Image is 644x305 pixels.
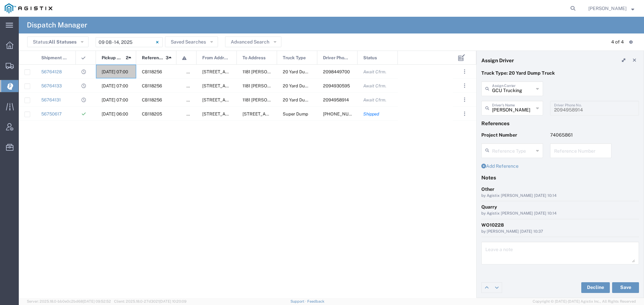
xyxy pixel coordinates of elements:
[142,51,163,65] span: Reference
[363,83,386,88] span: Await Cfrm.
[102,97,128,102] span: 09/10/2025, 07:00
[283,69,324,74] span: 20 Yard Dump Truck
[27,299,111,303] span: Server: 2025.18.0-bb0e0c2bd68
[165,36,218,47] button: Saved Searches
[283,111,308,117] span: Super Dump
[243,51,266,65] span: To Address
[225,36,281,47] button: Advanced Search
[27,36,89,47] button: Status:All Statuses
[102,111,128,117] span: 09/09/2025, 06:00
[611,39,624,46] div: 4 of 4
[5,3,52,13] img: logo
[41,83,62,88] a: 56764133
[243,83,409,88] span: 1181 Zuckerman Rd, Stockton, California, United States
[41,51,68,65] span: Shipment No.
[323,83,350,88] span: 2094930595
[307,299,324,303] a: Feedback
[41,111,62,117] a: 56750617
[481,132,543,139] p: Project Number
[481,70,639,77] p: Truck Type: 20 Yard Dump Truck
[243,69,409,74] span: 1181 Zuckerman Rd, Stockton, California, United States
[533,299,636,304] span: Copyright © [DATE]-[DATE] Agistix Inc., All Rights Reserved
[243,111,345,117] span: 1524 N Carpenter Rd, Modesto, California, 95351, United States
[460,95,469,104] button: ...
[202,111,269,117] span: 26292 E River Rd, Escalon, California, 95320, United States
[481,193,639,199] div: by Agistix [PERSON_NAME] [DATE] 10:14
[363,69,386,74] span: Await Cfrm.
[49,39,76,45] span: All Statuses
[460,81,469,90] button: ...
[186,83,197,88] span: false
[142,83,162,88] span: CB118256
[464,110,465,118] span: . . .
[581,282,610,293] button: Decline
[482,283,492,293] a: Edit previous row
[202,51,229,65] span: From Address
[83,299,111,303] span: [DATE] 09:52:52
[460,67,469,76] button: ...
[202,97,269,102] span: 26292 E River Rd, Escalon, California, 95320, United States
[102,51,123,65] span: Pickup Date and Time
[588,4,635,12] button: [PERSON_NAME]
[166,51,169,65] span: 3
[186,69,197,74] span: false
[464,68,465,76] span: . . .
[481,211,639,217] div: by Agistix [PERSON_NAME] [DATE] 10:14
[102,83,128,88] span: 09/10/2025, 07:00
[159,299,186,303] span: [DATE] 10:20:09
[186,97,197,102] span: false
[550,132,612,139] p: 74065861
[102,69,128,74] span: 09/10/2025, 07:00
[323,69,350,74] span: 2098449700
[323,51,350,65] span: Driver Phone No.
[492,283,502,293] a: Edit next row
[142,97,162,102] span: CB118256
[481,222,639,229] div: WO10228
[27,17,87,33] h4: Dispatch Manager
[114,299,186,303] span: Client: 2025.18.0-27d3021
[481,174,639,180] h4: Notes
[41,97,61,102] a: 56764131
[464,96,465,104] span: . . .
[481,204,639,211] div: Quarry
[363,111,379,117] span: Shipped
[243,97,409,102] span: 1181 Zuckerman Rd, Stockton, California, United States
[588,5,627,12] span: Robert Casaus
[481,186,639,193] div: Other
[612,282,639,293] button: Save
[464,82,465,90] span: . . .
[283,97,324,102] span: 20 Yard Dump Truck
[283,51,306,65] span: Truck Type
[323,97,349,102] span: 2094958914
[481,57,514,63] h4: Assign Driver
[481,120,639,126] h4: References
[126,51,128,65] span: 2
[323,111,363,117] span: 650-521-3377
[363,51,377,65] span: Status
[283,83,324,88] span: 20 Yard Dump Truck
[142,69,162,74] span: CB118256
[290,299,307,303] a: Support
[41,69,62,74] a: 56764128
[481,163,519,169] a: Add Reference
[202,83,269,88] span: 26292 E River Rd, Escalon, California, 95320, United States
[202,69,269,74] span: 26292 E River Rd, Escalon, California, 95320, United States
[460,109,469,119] button: ...
[142,111,162,117] span: CB118205
[363,97,386,102] span: Await Cfrm.
[186,111,197,117] span: false
[481,229,639,235] div: by [PERSON_NAME] [DATE] 10:37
